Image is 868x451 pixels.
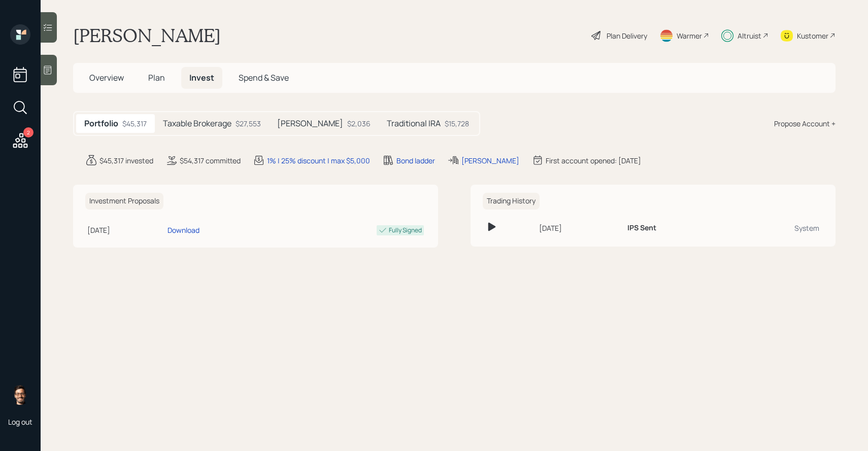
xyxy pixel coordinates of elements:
div: Kustomer [797,30,828,41]
div: $54,317 committed [180,155,241,166]
div: $15,728 [445,118,469,129]
div: [DATE] [87,225,163,235]
div: Plan Delivery [607,30,647,41]
div: Altruist [738,30,761,41]
span: Invest [189,72,214,83]
div: $2,036 [347,118,371,129]
div: First account opened: [DATE] [546,155,641,166]
div: $27,553 [236,118,261,129]
img: sami-boghos-headshot.png [10,385,30,405]
h5: Portfolio [84,119,118,128]
span: Spend & Save [239,72,289,83]
h6: Investment Proposals [85,193,163,210]
div: Download [168,225,199,235]
h5: Taxable Brokerage [163,119,231,128]
h6: IPS Sent [627,224,656,232]
div: [DATE] [539,223,619,233]
div: Fully Signed [389,226,422,235]
h1: [PERSON_NAME] [73,24,221,47]
div: [PERSON_NAME] [461,155,519,166]
div: 2 [23,127,34,137]
div: $45,317 invested [99,155,153,166]
div: Warmer [677,30,702,41]
h5: [PERSON_NAME] [277,119,343,128]
span: Overview [89,72,124,83]
h6: Trading History [483,193,540,210]
span: Plan [148,72,165,83]
div: Propose Account + [774,118,836,129]
div: System [733,223,819,233]
div: $45,317 [122,118,147,129]
div: 1% | 25% discount | max $5,000 [267,155,370,166]
div: Log out [8,417,32,427]
div: Bond ladder [396,155,435,166]
h5: Traditional IRA [387,119,441,128]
